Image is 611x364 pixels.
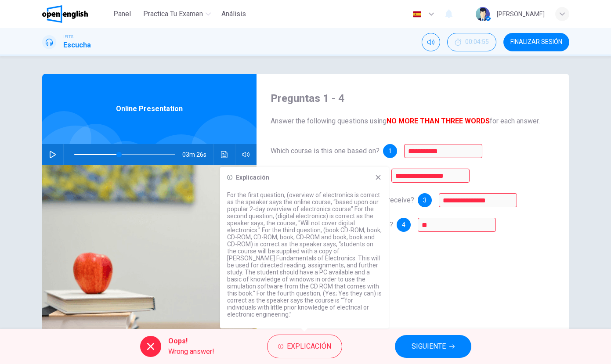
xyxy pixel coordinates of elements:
span: Oops! [168,336,214,346]
h1: Escucha [63,40,91,50]
span: Can non-professionals take the course? [271,220,393,229]
span: 03m 26s [182,144,213,165]
b: NO MORE THAN THREE WORDS [387,117,490,125]
span: Wrong answer! [168,346,214,357]
div: [PERSON_NAME] [497,9,545,19]
span: Explicación [287,340,331,353]
h4: Preguntas 1 - 4 [271,91,555,105]
img: es [412,11,423,18]
span: 00:04:55 [465,39,489,46]
span: 3 [423,197,427,203]
h6: Explicación [236,174,269,181]
span: 4 [402,222,405,228]
span: FINALIZAR SESIÓN [510,39,562,46]
p: For the first question, (overview of electronics is correct as the speaker says the online course... [227,191,382,318]
span: Online Presentation [116,104,183,114]
span: What two items does each participant receive? [271,196,414,204]
span: IELTS [63,34,73,40]
img: OpenEnglish logo [42,5,88,23]
span: Análisis [221,9,246,19]
span: Answer the following questions using for each answer. [271,116,555,126]
img: Profile picture [476,7,490,21]
span: SIGUIENTE [412,340,446,353]
input: Yes; Yes they can [418,218,496,232]
div: Silenciar [422,33,440,51]
span: 1 [388,148,392,154]
div: Ocultar [447,33,496,51]
input: book CD-ROM; book, CD-ROM; CD-ROM, book; CD-ROM and book; book and CD-ROM [439,193,517,207]
input: digital electronics [391,169,470,183]
span: Practica tu examen [143,9,203,19]
button: Haz clic para ver la transcripción del audio [217,144,231,165]
input: Overview of electronics [404,144,482,158]
span: Which course is this one based on? [271,147,380,155]
span: Panel [113,9,131,19]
